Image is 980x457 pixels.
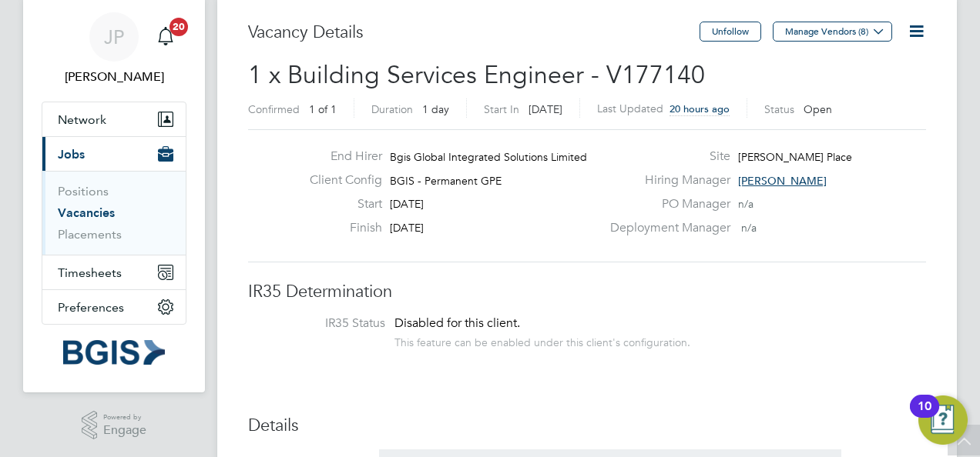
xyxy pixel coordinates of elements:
a: Vacancies [58,205,115,220]
span: n/a [738,197,753,211]
span: [DATE] [390,197,424,211]
span: 1 of 1 [309,102,337,116]
a: Go to home page [42,340,186,365]
label: Confirmed [248,102,300,116]
button: Preferences [42,290,186,324]
span: [PERSON_NAME] Place [738,150,852,164]
label: End Hirer [297,148,382,165]
span: Jasmin Padmore [42,68,186,86]
button: Manage Vendors (8) [773,22,892,42]
label: Last Updated [597,102,663,115]
a: 20 [150,12,181,62]
span: [DATE] [390,221,424,235]
span: 20 [169,18,188,36]
a: Powered byEngage [82,411,147,440]
span: 1 day [422,102,449,116]
button: Network [42,102,186,136]
span: 1 x Building Services Engineer - V177140 [248,60,705,90]
h3: Details [248,415,926,437]
label: Start [297,196,382,212]
span: Timesheets [58,265,122,280]
label: Client Config [297,172,382,188]
button: Timesheets [42,255,186,289]
label: Status [764,102,794,116]
label: Site [601,148,730,165]
label: Duration [371,102,413,116]
div: 10 [918,406,931,426]
span: n/a [741,221,757,235]
span: 20 hours ago [670,102,730,115]
span: Powered by [103,411,146,424]
a: Positions [58,184,109,198]
span: [DATE] [529,102,562,116]
span: [PERSON_NAME] [738,174,827,188]
label: Hiring Manager [601,172,730,188]
label: IR35 Status [263,315,385,332]
span: Bgis Global Integrated Solutions Limited [390,150,587,164]
div: Jobs [42,171,186,255]
span: BGIS - Permanent GPE [390,174,502,188]
span: Disabled for this client. [394,315,520,331]
label: PO Manager [601,196,730,212]
span: Engage [103,424,146,437]
h3: IR35 Determination [248,281,926,303]
img: bgis-logo-retina.png [63,340,165,365]
button: Open Resource Center, 10 new notifications [918,395,968,445]
button: Unfollow [700,22,761,42]
span: Open [804,102,832,116]
label: Deployment Manager [601,220,730,236]
span: Jobs [58,147,85,162]
span: Network [58,112,106,127]
span: Preferences [58,300,124,315]
label: Finish [297,220,382,236]
h3: Vacancy Details [248,22,700,44]
a: Placements [58,227,122,242]
a: JP[PERSON_NAME] [42,12,186,86]
div: This feature can be enabled under this client's configuration. [394,332,690,349]
span: JP [104,27,124,47]
label: Start In [484,102,519,116]
button: Jobs [42,137,186,171]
